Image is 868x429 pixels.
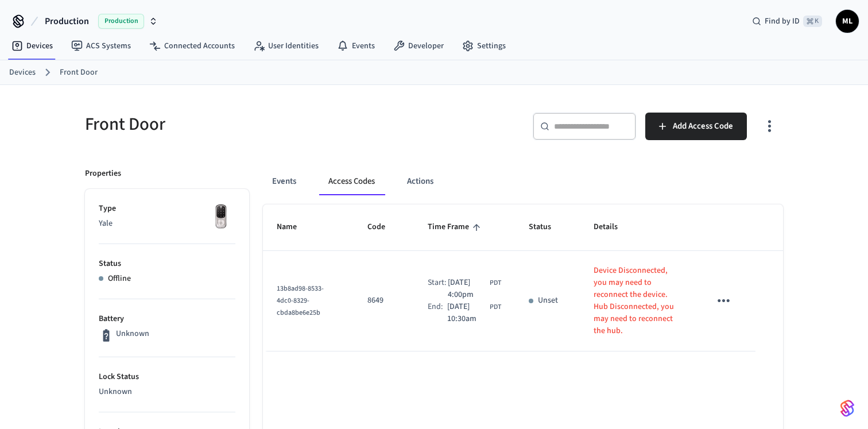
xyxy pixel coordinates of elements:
[447,301,487,325] span: [DATE] 10:30am
[490,278,501,288] span: PDT
[673,119,733,134] span: Add Access Code
[263,168,305,195] button: Events
[244,36,328,56] a: User Identities
[594,218,633,236] span: Details
[453,36,515,56] a: Settings
[62,36,140,56] a: ACS Systems
[99,203,235,215] p: Type
[765,16,800,27] span: Find by ID
[60,67,98,79] a: Front Door
[594,265,683,301] p: Device Disconnected, you may need to reconnect the device.
[398,168,443,195] button: Actions
[85,113,427,136] h5: Front Door
[99,258,235,270] p: Status
[367,295,400,307] p: 8649
[448,277,487,301] span: [DATE] 4:00pm
[99,386,235,398] p: Unknown
[99,218,235,230] p: Yale
[108,273,131,285] p: Offline
[277,284,324,318] span: 13b8ad98-8533-4dc0-8329-cbda8be6e25b
[85,168,121,180] p: Properties
[98,14,144,29] span: Production
[490,302,501,312] span: PDT
[384,36,453,56] a: Developer
[45,14,89,28] span: Production
[99,313,235,325] p: Battery
[99,371,235,383] p: Lock Status
[538,295,558,307] p: Unset
[263,168,783,195] div: ant example
[428,277,448,301] div: Start:
[428,218,484,236] span: Time Frame
[9,67,36,79] a: Devices
[2,36,62,56] a: Devices
[837,11,858,32] span: ML
[428,301,447,325] div: End:
[367,218,400,236] span: Code
[594,301,683,337] p: Hub Disconnected, you may need to reconnect the hub.
[277,218,312,236] span: Name
[328,36,384,56] a: Events
[803,16,822,27] span: ⌘ K
[207,203,235,231] img: Yale Assure Touchscreen Wifi Smart Lock, Satin Nickel, Front
[447,301,501,325] div: America/Los_Angeles
[140,36,244,56] a: Connected Accounts
[319,168,384,195] button: Access Codes
[448,277,501,301] div: America/Los_Angeles
[263,204,783,351] table: sticky table
[840,399,854,418] img: SeamLogoGradient.69752ec5.svg
[116,328,149,340] p: Unknown
[529,218,566,236] span: Status
[743,11,831,32] div: Find by ID⌘ K
[836,10,859,33] button: ML
[645,113,747,140] button: Add Access Code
